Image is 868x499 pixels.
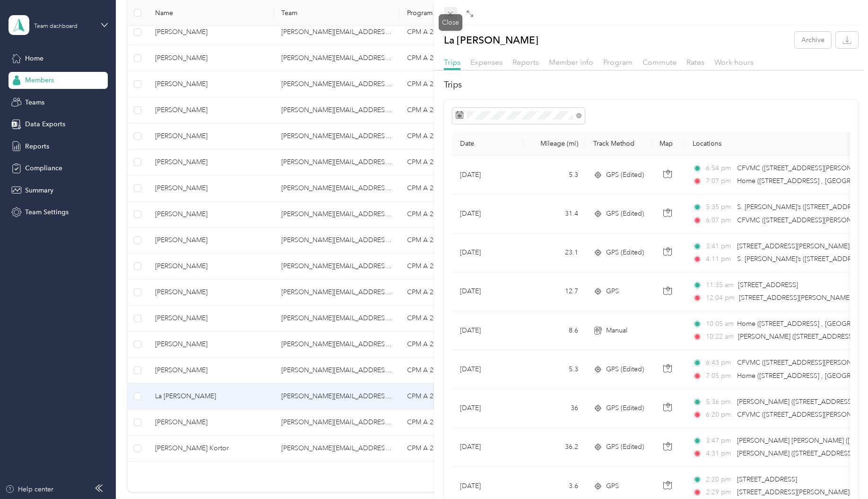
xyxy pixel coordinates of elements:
td: 36.2 [523,428,586,467]
span: Reports [512,58,539,67]
th: Mileage (mi) [523,132,586,156]
span: [STREET_ADDRESS] [737,475,797,483]
span: GPS (Edited) [606,364,644,375]
span: GPS (Edited) [606,247,644,258]
span: 2:29 pm [706,487,733,498]
span: GPS (Edited) [606,403,644,413]
span: 5:35 pm [706,202,733,212]
span: 4:31 pm [706,448,733,459]
span: 10:05 am [706,319,733,329]
span: [STREET_ADDRESS] [738,281,798,289]
span: Member info [549,58,593,67]
span: [STREET_ADDRESS][PERSON_NAME] [739,294,851,302]
td: [DATE] [452,194,523,233]
iframe: Everlance-gr Chat Button Frame [815,446,868,499]
td: 12.7 [523,272,586,311]
span: Rates [686,58,704,67]
span: 6:20 pm [706,410,733,420]
td: [DATE] [452,272,523,311]
td: [DATE] [452,156,523,194]
span: 6:54 pm [706,163,733,174]
span: 5:36 pm [706,397,733,407]
td: 5.3 [523,156,586,194]
td: 5.3 [523,350,586,389]
td: [DATE] [452,350,523,389]
span: Commute [642,58,677,67]
span: Expenses [470,58,503,67]
span: 2:20 pm [706,474,733,485]
span: Manual [606,325,627,336]
td: [DATE] [452,311,523,350]
span: 11:35 am [706,280,734,290]
td: [DATE] [452,389,523,428]
td: 36 [523,389,586,428]
button: Archive [795,32,831,48]
h2: Trips [444,79,858,91]
span: 7:05 pm [706,371,733,381]
td: [DATE] [452,428,523,467]
th: Track Method [586,132,652,156]
p: La [PERSON_NAME] [444,32,538,48]
span: [STREET_ADDRESS][PERSON_NAME] [737,242,850,250]
span: Work hours [714,58,754,67]
span: [PERSON_NAME] ([STREET_ADDRESS]) [738,333,856,341]
span: 12:04 pm [706,293,735,303]
span: 4:11 pm [706,254,733,264]
span: GPS (Edited) [606,442,644,452]
span: [STREET_ADDRESS][PERSON_NAME] [737,488,850,496]
span: GPS (Edited) [606,209,644,219]
td: 23.1 [523,234,586,272]
span: GPS [606,481,619,491]
span: 6:43 pm [706,358,733,368]
span: 7:07 pm [706,176,733,186]
span: GPS (Edited) [606,170,644,180]
td: [DATE] [452,234,523,272]
td: 31.4 [523,194,586,233]
span: GPS [606,286,619,297]
span: 3:41 pm [706,241,733,252]
span: 3:47 pm [706,436,733,446]
span: Program [603,58,633,67]
div: Close [439,14,462,31]
span: 10:22 am [706,332,734,342]
span: 6:07 pm [706,215,733,226]
td: 8.6 [523,311,586,350]
span: Trips [444,58,460,67]
th: Date [452,132,523,156]
th: Map [652,132,685,156]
